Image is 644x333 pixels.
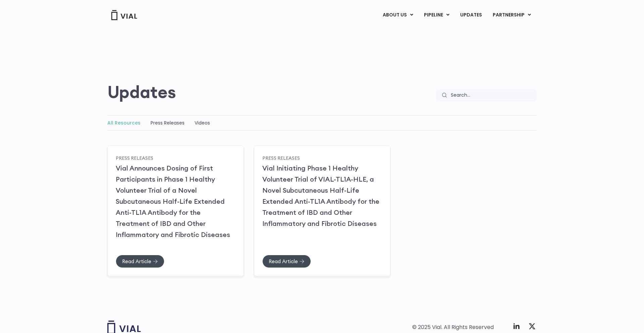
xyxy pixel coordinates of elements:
[122,259,151,264] span: Read Article
[262,164,379,228] a: Vial Initiating Phase 1 Healthy Volunteer Trial of VIAL-TL1A-HLE, a Novel Subcutaneous Half-Life ...
[151,120,184,126] a: Press Releases
[111,10,138,20] img: Vial Logo
[116,164,230,239] a: Vial Announces Dosing of First Participants in Phase 1 Healthy Volunteer Trial of a Novel Subcuta...
[487,9,536,21] a: PARTNERSHIPMenu Toggle
[455,9,487,21] a: UPDATES
[116,255,164,268] a: Read Article
[377,9,418,21] a: ABOUT USMenu Toggle
[412,324,494,331] div: © 2025 Vial. All Rights Reserved
[107,82,176,102] h2: Updates
[446,89,537,102] input: Search...
[116,155,153,161] a: Press Releases
[269,259,298,264] span: Read Article
[262,155,300,161] a: Press Releases
[107,120,141,126] a: All Resources
[195,120,210,126] a: Videos
[419,9,454,21] a: PIPELINEMenu Toggle
[262,255,311,268] a: Read Article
